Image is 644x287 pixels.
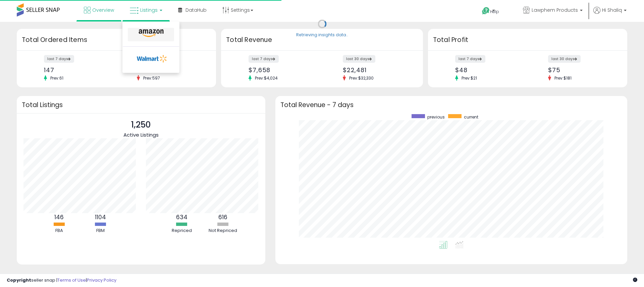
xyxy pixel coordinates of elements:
[296,32,348,38] div: Retrieving insights data..
[185,7,207,13] span: DataHub
[47,75,67,81] span: Prev: 61
[140,75,163,81] span: Prev: 597
[87,277,116,283] a: Privacy Policy
[252,75,281,81] span: Prev: $4,024
[343,66,411,74] div: $22,481
[162,228,202,234] div: Repriced
[548,55,581,63] label: last 30 days
[593,7,627,22] a: Hi Shaliq
[427,114,445,120] span: previous
[7,277,116,284] div: seller snap | |
[226,35,418,45] h3: Total Revenue
[548,66,615,74] div: $75
[280,102,622,107] h3: Total Revenue - 7 days
[123,118,159,131] p: 1,250
[477,2,512,22] a: Help
[346,75,377,81] span: Prev: $32,330
[464,114,478,120] span: current
[249,66,317,74] div: $7,658
[343,55,375,63] label: last 30 days
[602,7,622,13] span: Hi Shaliq
[22,102,260,107] h3: Total Listings
[249,55,279,63] label: last 7 days
[532,7,578,13] span: Lawphem Products
[482,7,490,15] i: Get Help
[123,131,159,138] span: Active Listings
[490,9,499,14] span: Help
[203,228,243,234] div: Not Repriced
[455,66,523,74] div: $48
[455,55,485,63] label: last 7 days
[22,35,211,45] h3: Total Ordered Items
[433,35,622,45] h3: Total Profit
[137,66,204,74] div: 407
[44,66,111,74] div: 147
[57,277,86,283] a: Terms of Use
[44,55,74,63] label: last 7 days
[92,7,114,13] span: Overview
[218,213,227,221] b: 616
[140,7,158,13] span: Listings
[458,75,480,81] span: Prev: $21
[39,228,79,234] div: FBA
[95,213,106,221] b: 1104
[54,213,64,221] b: 146
[176,213,187,221] b: 634
[80,228,120,234] div: FBM
[7,277,31,283] strong: Copyright
[551,75,575,81] span: Prev: $181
